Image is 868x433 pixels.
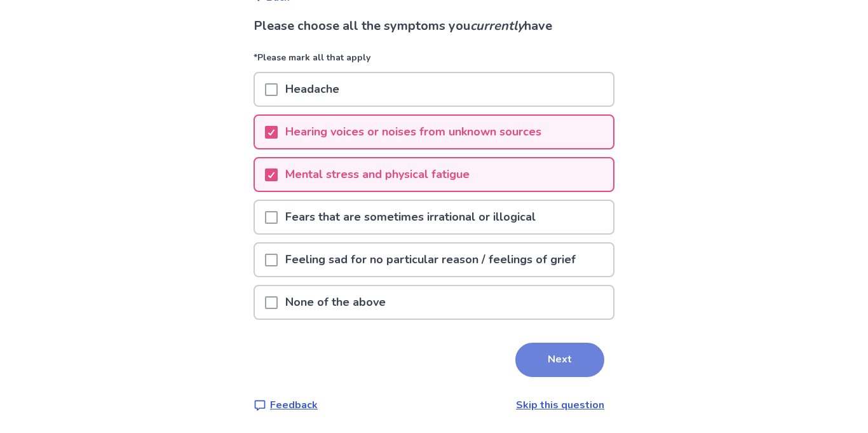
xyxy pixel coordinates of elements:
[254,397,318,413] a: Feedback
[470,17,524,34] i: currently
[278,116,549,148] p: Hearing voices or noises from unknown sources
[278,73,347,106] p: Headache
[270,397,318,413] p: Feedback
[278,286,393,319] p: None of the above
[254,51,614,72] p: *Please mark all that apply
[254,17,614,36] p: Please choose all the symptoms you have
[278,201,543,233] p: Fears that are sometimes irrational or illogical
[278,158,477,191] p: Mental stress and physical fatigue
[278,244,583,276] p: Feeling sad for no particular reason / feelings of grief
[515,343,604,377] button: Next
[516,398,604,412] a: Skip this question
